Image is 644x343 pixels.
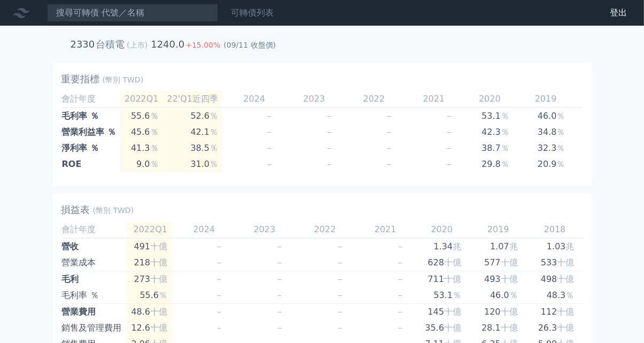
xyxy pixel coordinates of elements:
span: (09/11 收盤價) [223,41,276,49]
span: 2022Q1 [125,94,159,104]
td: 53.1 [413,287,470,304]
td: 2024 [172,222,232,238]
span: 兆 [566,241,575,251]
span: － [336,257,344,268]
td: 毛利率 ％ [61,108,121,124]
a: 可轉債列表 [231,7,274,18]
td: 營業利益率 ％ [61,124,121,140]
td: 55.6 [127,287,172,304]
span: － [265,127,274,137]
span: － [385,127,393,137]
td: 491 [127,238,172,255]
td: 31.0 [163,156,223,172]
span: ％ [557,111,565,121]
td: 493 [470,271,526,288]
span: ％ [210,127,218,137]
td: 48.3 [574,108,630,124]
span: － [445,159,453,169]
span: ％ [150,111,159,121]
td: 1.03 [526,238,583,255]
td: 48.3 [526,287,583,304]
span: 十億 [501,307,518,317]
span: (幣別 TWD) [93,205,134,216]
span: 兆 [453,241,461,251]
span: － [275,274,284,284]
span: － [265,143,274,153]
td: 12.6 [127,320,172,336]
span: － [385,143,393,153]
td: 2021 [402,91,462,108]
span: 2022Q1 [134,224,168,234]
td: 9.0 [120,156,163,172]
span: 十億 [150,323,167,333]
span: 十億 [150,307,167,317]
td: 2019 [518,91,574,108]
span: － [275,323,284,333]
span: － [396,274,405,284]
h2: 2330 [71,37,95,52]
td: 41.3 [120,140,163,156]
span: － [215,290,223,300]
td: 35.6 [413,320,470,336]
td: 577 [470,255,526,271]
span: － [275,307,284,317]
td: 1.34 [413,238,470,255]
span: － [275,290,284,300]
span: ％ [210,111,218,121]
td: 42.3 [462,124,518,140]
span: ％ [557,159,565,169]
td: 毛利 [61,271,127,288]
td: 21.9 [574,156,630,172]
span: － [336,274,344,284]
span: ％ [566,290,575,300]
td: 2022 [292,222,353,238]
td: 營收 [61,238,127,255]
span: ％ [509,290,518,300]
td: 29.8 [462,156,518,172]
span: 十億 [501,274,518,284]
span: ％ [150,143,159,153]
span: (上市) [127,41,148,49]
span: 十億 [150,241,167,251]
span: － [385,159,393,169]
span: 兆 [509,241,518,251]
span: － [325,111,333,121]
span: － [325,127,333,137]
td: 45.6 [120,124,163,140]
span: － [215,274,223,284]
td: 711 [413,271,470,288]
span: ％ [501,159,509,169]
span: － [396,257,405,268]
span: 十億 [557,257,575,268]
span: ％ [150,159,159,169]
span: － [215,307,223,317]
td: 2022 [342,91,402,108]
span: － [215,241,223,251]
td: 55.6 [120,108,163,124]
td: 218 [127,255,172,271]
span: (幣別 TWD) [103,74,144,85]
span: ％ [150,127,159,137]
td: 38.7 [462,140,518,156]
td: 34.0 [574,140,630,156]
span: 十億 [444,274,461,284]
span: － [275,241,284,251]
td: 498 [526,271,583,288]
span: 十億 [150,274,167,284]
td: 28.1 [470,320,526,336]
input: 搜尋可轉債 代號／名稱 [47,4,218,22]
span: － [396,323,405,333]
span: － [265,159,274,169]
td: 628 [413,255,470,271]
span: ％ [557,127,565,137]
td: 2019 [470,222,526,238]
span: ％ [501,111,509,121]
span: 十億 [557,323,575,333]
span: 十億 [501,257,518,268]
span: 十億 [557,307,575,317]
span: ％ [557,143,565,153]
td: 46.0 [518,108,574,124]
td: 34.8 [518,124,574,140]
span: 十億 [444,323,461,333]
span: － [385,111,393,121]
